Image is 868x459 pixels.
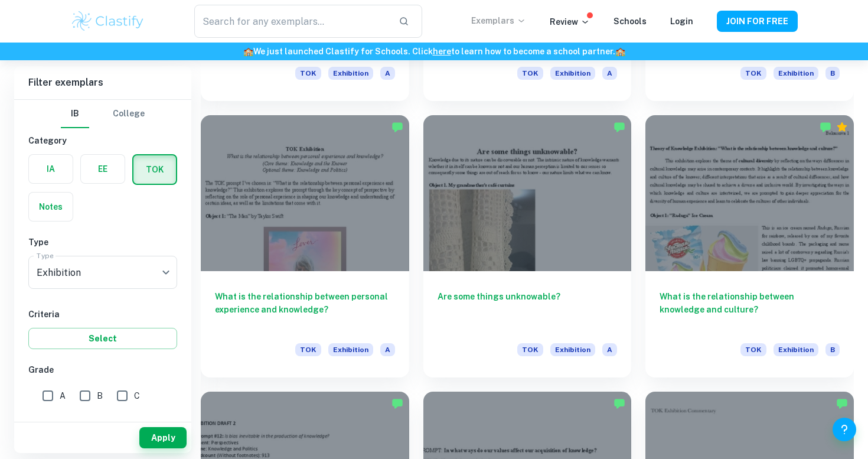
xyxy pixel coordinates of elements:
button: Help and Feedback [833,418,856,441]
a: Schools [614,17,647,26]
h6: Grade [28,363,177,376]
span: TOK [517,67,543,80]
a: What is the relationship between knowledge and culture?TOKExhibitionB [645,115,854,377]
label: Type [37,250,54,261]
span: TOK [295,343,321,356]
button: Select [28,328,177,349]
span: C [134,389,140,402]
h6: Type [28,236,177,249]
button: College [113,100,145,128]
span: Exhibition [774,343,818,356]
span: A [380,67,395,80]
a: Login [670,17,693,26]
span: A [60,389,66,402]
button: IB [61,100,89,128]
h6: What is the relationship between knowledge and culture? [660,290,840,329]
div: Exhibition [28,256,177,289]
span: Exhibition [774,67,818,80]
span: TOK [740,67,766,80]
button: IA [29,155,73,183]
span: Exhibition [550,67,595,80]
input: Search for any exemplars... [194,5,389,38]
h6: Are some things unknowable? [438,290,618,329]
img: Clastify logo [70,9,145,33]
div: Premium [836,121,848,133]
a: here [433,47,451,56]
span: A [602,67,617,80]
img: Marked [836,398,848,409]
button: TOK [133,155,176,184]
span: Exhibition [550,343,595,356]
h6: Category [28,134,177,147]
span: B [825,343,840,356]
span: 🏫 [243,47,253,56]
span: A [602,343,617,356]
h6: What is the relationship between personal experience and knowledge? [215,290,395,329]
span: Exhibition [328,67,373,80]
img: Marked [614,398,625,409]
span: TOK [517,343,543,356]
button: EE [81,155,125,183]
button: Apply [139,427,187,448]
h6: We just launched Clastify for Schools. Click to learn how to become a school partner. [2,45,866,58]
span: Exhibition [328,343,373,356]
img: Marked [820,121,831,133]
span: B [97,389,103,402]
span: 🏫 [615,47,625,56]
a: Are some things unknowable?TOKExhibitionA [423,115,632,377]
span: B [825,67,840,80]
button: JOIN FOR FREE [717,11,798,32]
p: Exemplars [471,14,526,27]
h6: Filter exemplars [14,66,191,99]
img: Marked [614,121,625,133]
h6: Criteria [28,308,177,321]
span: TOK [295,67,321,80]
img: Marked [391,398,403,409]
img: Marked [391,121,403,133]
span: A [380,343,395,356]
span: TOK [740,343,766,356]
button: Notes [29,193,73,221]
p: Review [550,15,590,28]
a: What is the relationship between personal experience and knowledge?TOKExhibitionA [201,115,409,377]
div: Filter type choice [61,100,145,128]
